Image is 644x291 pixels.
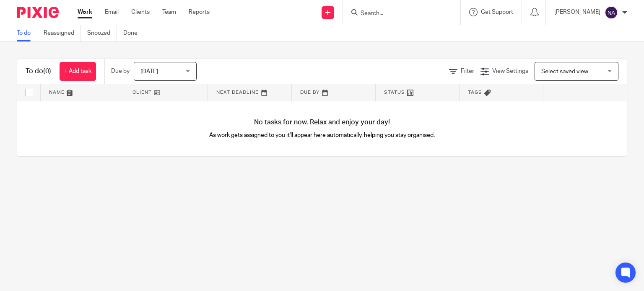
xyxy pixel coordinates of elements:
span: Select saved view [541,69,588,75]
p: As work gets assigned to you it'll appear here automatically, helping you stay organised. [170,131,475,139]
p: [PERSON_NAME] [554,8,600,16]
input: Search [360,10,435,18]
a: + Add task [60,62,96,81]
a: Snoozed [87,25,117,41]
a: Work [78,8,92,16]
span: View Settings [492,68,528,74]
img: svg%3E [605,6,618,19]
span: Get Support [481,9,513,15]
a: Done [123,25,144,41]
h1: To do [26,67,51,76]
a: Email [105,8,119,16]
p: Due by [111,67,130,75]
span: Tags [468,90,482,95]
a: Reassigned [44,25,81,41]
img: Pixie [17,7,59,18]
h4: No tasks for now. Relax and enjoy your day! [17,118,627,127]
a: Reports [189,8,210,16]
span: (0) [43,68,51,75]
a: Clients [131,8,150,16]
a: To do [17,25,37,41]
span: Filter [461,68,474,74]
span: [DATE] [140,69,158,75]
a: Team [162,8,176,16]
